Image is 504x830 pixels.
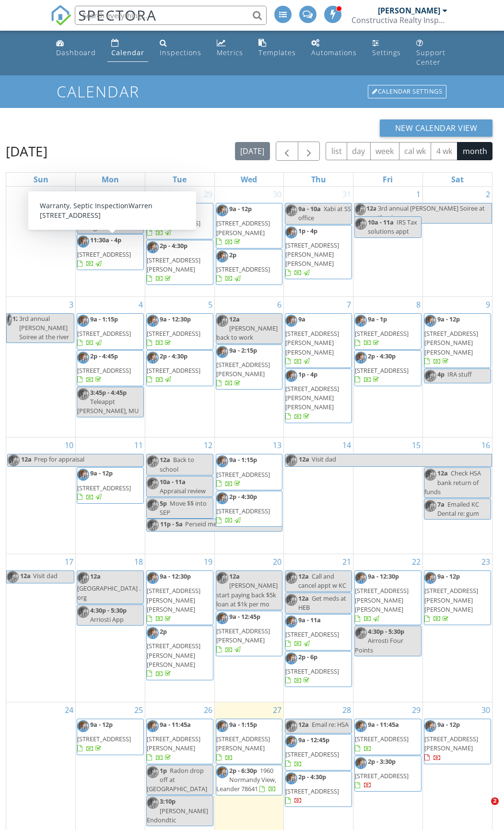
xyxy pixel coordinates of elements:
[132,438,145,453] a: Go to August 11, 2025
[160,352,188,360] span: 2p - 4:30p
[8,454,20,466] img: img20210909wa0000.jpeg
[424,469,481,496] span: Check HSA bank return of funds
[76,296,145,437] td: Go to August 4, 2025
[132,187,145,202] a: Go to July 28, 2025
[367,84,447,99] a: Calendar Settings
[372,48,401,57] div: Settings
[271,438,283,453] a: Go to August 13, 2025
[424,315,436,327] img: img20210909wa0000.jpeg
[424,329,478,356] span: [STREET_ADDRESS][PERSON_NAME][PERSON_NAME]
[147,315,200,347] a: 9a - 12:30p [STREET_ADDRESS]
[309,173,328,186] a: Thursday
[50,5,71,26] img: The Best Home Inspection Software - Spectora
[353,187,423,296] td: Go to August 1, 2025
[90,388,127,397] span: 3:45p - 4:45p
[137,297,145,312] a: Go to August 4, 2025
[216,249,283,285] a: 2p [STREET_ADDRESS]
[285,667,339,676] span: [STREET_ADDRESS]
[355,572,409,623] a: 9a - 12:30p [STREET_ADDRESS][PERSON_NAME][PERSON_NAME]
[63,187,75,202] a: Go to July 27, 2025
[77,315,89,327] img: img20210909wa0000.jpeg
[90,606,127,615] span: 4:30p - 5:30p
[160,499,167,508] span: 5p
[284,296,353,437] td: Go to August 7, 2025
[90,352,118,360] span: 2p - 4:45p
[276,142,298,161] button: Previous month
[147,455,159,467] img: img20210909wa0000.jpeg
[354,313,422,350] a: 9a - 1p [STREET_ADDRESS]
[160,455,194,473] span: Back to school
[437,572,460,581] span: 9a - 12p
[424,500,436,512] img: img20210909wa0000.jpeg
[347,142,371,161] button: day
[480,438,492,453] a: Go to August 16, 2025
[147,627,159,639] img: img20210909wa0000.jpeg
[77,366,131,375] span: [STREET_ADDRESS]
[216,455,228,467] img: img20210909wa0000.jpeg
[378,6,440,15] div: [PERSON_NAME]
[147,204,159,216] img: img20210909wa0000.jpeg
[216,612,270,654] a: 9a - 12:45p [STREET_ADDRESS][PERSON_NAME]
[214,296,284,437] td: Go to August 6, 2025
[355,218,367,230] img: img20210909wa0000.jpeg
[160,499,207,517] span: Move $$ into SEP
[6,438,76,554] td: Go to August 10, 2025
[355,315,409,347] a: 9a - 1p [STREET_ADDRESS]
[216,250,270,283] a: 2p [STREET_ADDRESS]
[311,48,357,57] div: Automations
[285,384,339,411] span: [STREET_ADDRESS][PERSON_NAME][PERSON_NAME]
[160,241,188,250] span: 2p - 4:30p
[370,142,399,161] button: week
[326,142,347,161] button: list
[7,571,19,583] img: img20210909wa0000.jpeg
[416,48,445,67] div: Support Center
[132,554,145,569] a: Go to August 18, 2025
[6,554,76,702] td: Go to August 17, 2025
[77,584,141,602] span: [GEOGRAPHIC_DATA] . org
[32,173,50,186] a: Sunday
[298,370,317,379] span: 1p - 4p
[171,173,188,186] a: Tuesday
[298,572,309,581] span: 12a
[368,218,417,236] span: IRS Tax solutions appt
[145,438,214,554] td: Go to August 12, 2025
[76,554,145,702] td: Go to August 18, 2025
[422,438,492,554] td: Go to August 16, 2025
[216,491,283,527] a: 2p - 4:30p [STREET_ADDRESS]
[437,469,448,477] span: 12a
[216,627,270,644] span: [STREET_ADDRESS][PERSON_NAME]
[77,315,131,347] a: 9a - 1:15p [STREET_ADDRESS]
[285,368,352,423] a: 1p - 4p [STREET_ADDRESS][PERSON_NAME][PERSON_NAME]
[355,329,409,338] span: [STREET_ADDRESS]
[298,652,317,661] span: 2p - 6p
[160,204,179,213] span: 9a - 1p
[271,187,283,202] a: Go to July 30, 2025
[216,204,270,246] a: 9a - 12p [STREET_ADDRESS][PERSON_NAME]
[298,594,309,603] span: 12a
[353,296,423,437] td: Go to August 8, 2025
[77,313,144,350] a: 9a - 1:15p [STREET_ADDRESS]
[77,236,131,268] a: 11:30a - 4p [STREET_ADDRESS]
[202,554,214,569] a: Go to August 19, 2025
[285,226,297,238] img: img20210909wa0000.jpeg
[216,454,283,490] a: 9a - 1:15p [STREET_ADDRESS]
[77,352,89,364] img: img20210909wa0000.jpeg
[213,35,247,62] a: Metrics
[255,35,300,62] a: Templates
[285,370,297,382] img: img20210909wa0000.jpeg
[147,256,200,273] span: [STREET_ADDRESS][PERSON_NAME]
[424,572,478,623] a: 9a - 12p [STREET_ADDRESS][PERSON_NAME][PERSON_NAME]
[216,492,270,524] a: 2p - 4:30p [STREET_ADDRESS]
[216,470,270,479] span: [STREET_ADDRESS]
[422,296,492,437] td: Go to August 9, 2025
[145,296,214,437] td: Go to August 5, 2025
[285,241,339,268] span: [STREET_ADDRESS][PERSON_NAME][PERSON_NAME]
[77,352,131,384] a: 2p - 4:45p [STREET_ADDRESS]
[147,477,159,489] img: img20210909wa0000.jpeg
[355,636,403,654] span: Airrosti Four Points
[216,324,278,342] span: [PERSON_NAME] back to work
[284,554,353,702] td: Go to August 21, 2025
[160,48,201,57] div: Inspections
[216,612,228,624] img: img20210909wa0000.jpeg
[447,370,472,379] span: IRA stuff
